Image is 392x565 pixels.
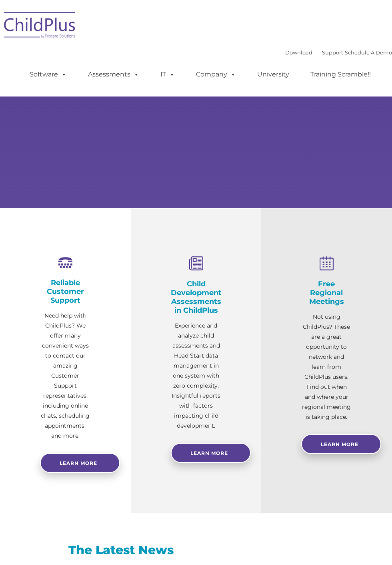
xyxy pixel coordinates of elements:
h3: The Latest News [59,542,183,558]
a: Training Scramble!! [302,66,379,82]
a: Software [22,66,75,82]
p: Not using ChildPlus? These are a great opportunity to network and learn from ChildPlus users. Fin... [301,312,352,422]
h4: Reliable Customer Support [40,278,91,305]
a: Schedule A Demo [345,49,392,56]
span: Learn more [60,460,97,466]
a: Learn more [40,453,120,473]
a: IT [152,66,183,82]
a: Download [285,49,312,56]
a: Assessments [80,66,147,82]
a: Company [188,66,244,82]
h4: Free Regional Meetings [301,279,352,306]
a: Learn More [301,434,381,454]
a: University [249,66,297,82]
h4: Child Development Assessments in ChildPlus [171,279,222,315]
span: Learn More [321,441,358,447]
p: Need help with ChildPlus? We offer many convenient ways to contact our amazing Customer Support r... [40,311,91,441]
p: Experience and analyze child assessments and Head Start data management in one system with zero c... [171,321,222,431]
font: | [285,49,392,56]
a: Learn More [171,443,251,463]
a: Support [322,49,343,56]
span: Learn More [190,450,228,456]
